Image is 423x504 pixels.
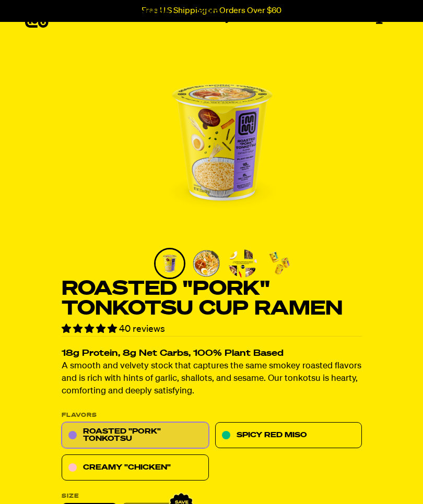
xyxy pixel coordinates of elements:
a: Subscribe & Save [122,3,174,27]
h1: Roasted "Pork" Tonkotsu Cup Ramen [62,279,362,319]
a: Roasted "Pork" Tonkotsu [62,423,209,449]
a: 5 [373,6,386,24]
img: Roasted "Pork" Tonkotsu Cup Ramen [265,249,293,278]
span: 5 [377,6,383,16]
div: PDP main carousel [129,49,315,235]
a: Shop [72,7,103,23]
a: Learn [254,7,287,23]
label: Size [62,494,362,499]
a: Creamy "Chicken" [62,455,209,481]
a: Login [307,7,339,23]
a: Slurp Society [193,3,234,27]
img: Roasted "Pork" Tonkotsu Cup Ramen [156,249,184,278]
div: PDP main carousel thumbnails [129,248,315,279]
li: 1 of 4 [129,49,315,235]
a: Spicy Red Miso [215,423,362,449]
img: Roasted "Pork" Tonkotsu Cup Ramen [129,49,315,235]
li: Go to slide 4 [264,248,295,279]
span: 40 reviews [119,325,165,334]
span: 4.78 stars [62,325,119,334]
p: Flavors [62,413,362,418]
p: A smooth and velvety stock that captures the same smokey roasted flavors and is rich with hints o... [62,361,362,398]
li: Go to slide 2 [191,248,222,279]
img: Roasted "Pork" Tonkotsu Cup Ramen [229,249,257,278]
h2: 18g Protein, 8g Net Carbs, 100% Plant Based [62,350,362,358]
li: Go to slide 3 [227,248,258,279]
img: Roasted "Pork" Tonkotsu Cup Ramen [192,249,220,278]
li: Go to slide 1 [154,248,185,279]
